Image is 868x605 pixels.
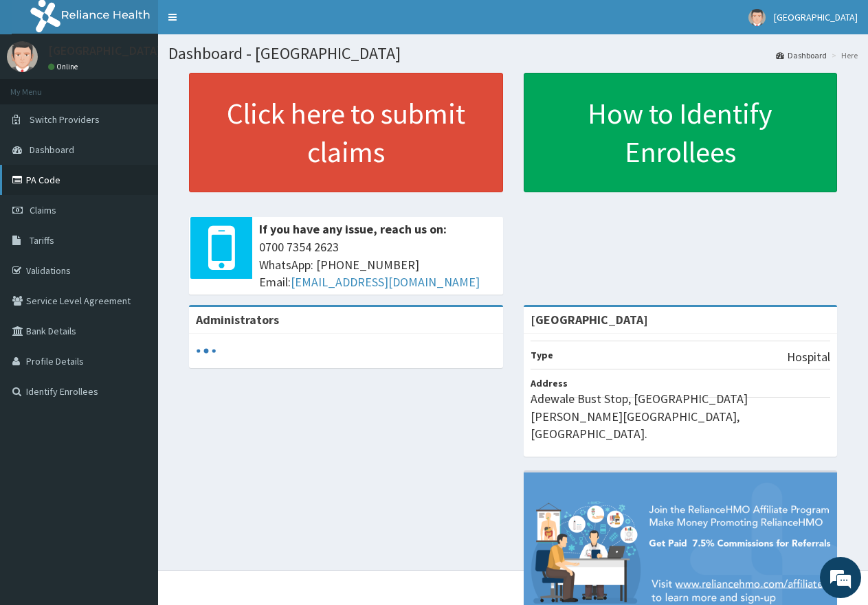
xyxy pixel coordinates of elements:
[30,113,100,126] span: Switch Providers
[196,312,279,328] b: Administrators
[168,45,858,62] h1: Dashboard - [GEOGRAPHIC_DATA]
[259,238,496,291] span: 0700 7354 2623 WhatsApp: [PHONE_NUMBER] Email:
[30,234,54,247] span: Tariffs
[774,11,858,23] span: [GEOGRAPHIC_DATA]
[828,49,858,61] li: Here
[48,45,162,57] p: [GEOGRAPHIC_DATA]
[189,73,503,192] a: Click here to submit claims
[196,341,216,361] svg: audio-loading
[291,274,480,290] a: [EMAIL_ADDRESS][DOMAIN_NAME]
[531,390,831,443] p: Adewale Bust Stop, [GEOGRAPHIC_DATA][PERSON_NAME][GEOGRAPHIC_DATA], [GEOGRAPHIC_DATA].
[48,62,81,71] a: Online
[531,349,553,361] b: Type
[524,73,838,192] a: How to Identify Enrollees
[531,377,568,389] b: Address
[30,144,74,156] span: Dashboard
[748,9,766,26] img: User Image
[776,49,827,61] a: Dashboard
[787,348,830,366] p: Hospital
[7,41,38,72] img: User Image
[259,221,447,237] b: If you have any issue, reach us on:
[531,312,648,328] strong: [GEOGRAPHIC_DATA]
[30,204,56,216] span: Claims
